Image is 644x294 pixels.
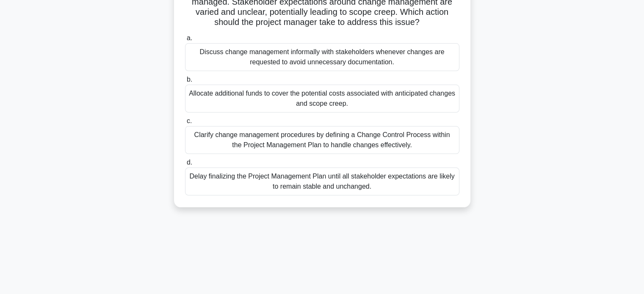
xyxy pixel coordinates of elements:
div: Discuss change management informally with stakeholders whenever changes are requested to avoid un... [185,43,459,71]
span: b. [187,76,192,83]
span: a. [187,34,192,41]
span: d. [187,159,192,166]
span: c. [187,117,192,124]
div: Delay finalizing the Project Management Plan until all stakeholder expectations are likely to rem... [185,168,459,195]
div: Allocate additional funds to cover the potential costs associated with anticipated changes and sc... [185,85,459,113]
div: Clarify change management procedures by defining a Change Control Process within the Project Mana... [185,126,459,154]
